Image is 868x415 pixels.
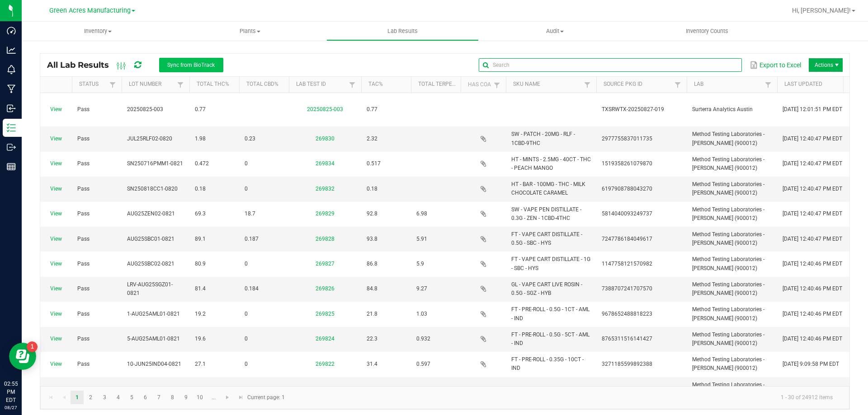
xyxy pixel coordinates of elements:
span: 0 [245,311,248,317]
inline-svg: Dashboard [7,26,16,35]
a: View [50,236,62,242]
a: Page 2 [84,391,97,404]
span: 1519358261079870 [602,160,652,167]
span: Pass [77,311,90,317]
span: HT - BAR - 100MG - THC - MILK CHOCOLATE CARAMEL [511,181,585,196]
span: Pass [77,336,90,342]
button: Sync from BioTrack [159,58,223,72]
span: Method Testing Laboratories - [PERSON_NAME] (900012) [692,181,764,196]
span: 27.1 [195,361,206,367]
a: Lab Results [326,22,479,41]
a: 269822 [316,361,335,367]
span: 0.77 [195,106,206,112]
a: Inventory Counts [631,22,783,41]
span: 22.3 [367,336,377,342]
p: 02:55 PM EDT [4,380,18,404]
li: Actions [809,58,843,72]
span: Pass [77,106,90,112]
span: 0.18 [195,186,206,192]
span: 89.1 [195,236,206,242]
a: View [50,261,62,267]
a: SKU NameSortable [513,81,581,88]
span: FT - PRE-ROLL - 0.5G - 5CT - AML - IND [511,331,590,346]
span: 69.3 [195,210,206,217]
span: Pass [77,135,90,142]
a: Audit [479,22,631,41]
span: 18.7 [245,210,255,217]
span: LRV-AUG25SGZ01-0821 [127,281,173,296]
span: [DATE] 9:09:58 PM EDT [783,361,839,367]
a: LabSortable [694,81,762,88]
span: Method Testing Laboratories - [PERSON_NAME] (900012) [692,331,764,346]
span: TXSRWTX-20250827-019 [602,106,664,112]
span: 21.8 [367,311,377,317]
a: Inventory [22,22,174,41]
a: 269826 [316,285,335,292]
a: Filter [763,79,774,90]
a: Page 5 [125,391,138,404]
a: Page 7 [152,391,165,404]
a: Source Pkg IDSortable [604,81,672,88]
span: 19.2 [195,311,206,317]
a: 20250825-003 [307,106,343,112]
a: View [50,106,62,112]
span: 10-JUN25IND04-0821 [127,361,181,367]
span: 3271185599892388 [602,361,652,367]
span: [DATE] 12:40:47 PM EDT [783,135,842,142]
span: 5.91 [416,236,427,242]
span: 0 [245,160,248,167]
a: Lab Test IDSortable [296,81,346,88]
span: 5-AUG25AML01-0821 [127,336,180,342]
span: 1147758121570982 [602,261,652,267]
a: View [50,285,62,292]
span: 81.4 [195,285,206,292]
span: [DATE] 12:40:47 PM EDT [783,186,842,192]
span: 7247786184049617 [602,236,652,242]
span: 1.98 [195,135,206,142]
kendo-pager: Current page: 1 [40,386,849,409]
a: View [50,311,62,317]
span: Method Testing Laboratories - [PERSON_NAME] (900012) [692,356,764,371]
a: Page 11 [207,391,220,404]
a: Lot NumberSortable [129,81,175,88]
a: Page 9 [179,391,193,404]
a: Page 3 [98,391,111,404]
inline-svg: Inventory [7,123,16,132]
span: 20250825-003 [127,106,163,112]
iframe: Resource center unread badge [27,341,38,352]
span: 0 [245,336,248,342]
span: Method Testing Laboratories - [PERSON_NAME] (900012) [692,382,764,396]
a: View [50,135,62,142]
span: 1.03 [416,311,427,317]
span: AUG25SBC02-0821 [127,261,175,267]
span: 9.27 [416,285,427,292]
span: 2.32 [367,135,377,142]
a: View [50,336,62,342]
span: 7388707241707570 [602,285,652,292]
a: Go to the next page [221,391,234,404]
a: Filter [347,79,358,90]
span: Method Testing Laboratories - [PERSON_NAME] (900012) [692,256,764,271]
inline-svg: Reports [7,162,16,171]
span: Method Testing Laboratories - [PERSON_NAME] (900012) [692,306,764,321]
span: 2977755837011735 [602,135,652,142]
p: 08/27 [4,404,18,411]
span: Lab Results [375,27,430,35]
span: Inventory Counts [674,27,741,35]
a: View [50,160,62,167]
a: 269825 [316,311,335,317]
a: TAC%Sortable [368,81,407,88]
button: Export to Excel [747,57,803,73]
a: View [50,361,62,367]
a: 269834 [316,160,335,167]
span: GL - VAPE CART LIVE ROSIN - 0.5G - SGZ - HYB [511,281,582,296]
span: Pass [77,160,90,167]
a: Page 8 [166,391,179,404]
span: SW - PATCH - 20MG - RLF - 1CBD-9THC [511,131,575,146]
span: [DATE] 12:40:46 PM EDT [783,311,842,317]
span: JUL25RLF02-0820 [127,135,172,142]
span: SN250716PMM1-0821 [127,160,183,167]
a: Total CBD%Sortable [246,81,285,88]
span: FT - VAPE CART DISTILLATE - 0.5G - SBC - HYS [511,231,582,246]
